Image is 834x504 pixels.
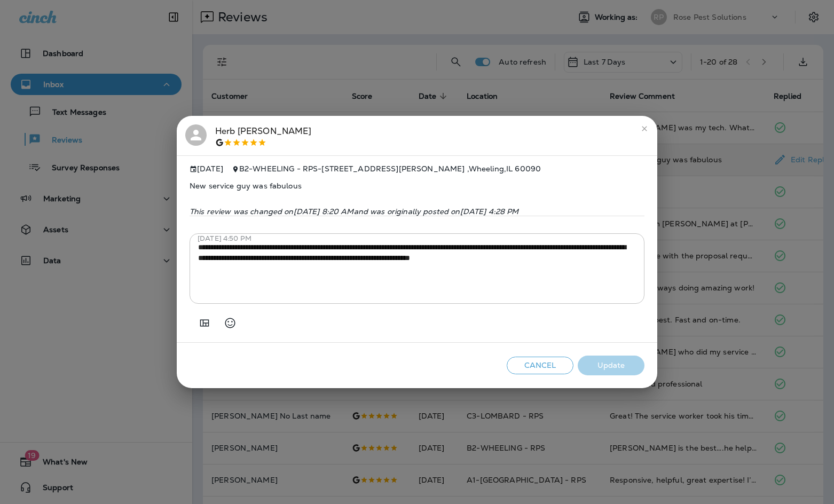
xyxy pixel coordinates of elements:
[219,312,241,334] button: Select an emoji
[507,357,573,374] button: Cancel
[190,173,644,199] span: New service guy was fabulous
[194,312,215,334] button: Add in a premade template
[239,164,541,174] span: B2-WHEELING - RPS - [STREET_ADDRESS][PERSON_NAME] , Wheeling , IL 60090
[354,207,519,216] span: and was originally posted on [DATE] 4:28 PM
[215,124,312,147] div: Herb [PERSON_NAME]
[636,120,653,137] button: close
[190,207,644,216] p: This review was changed on [DATE] 8:20 AM
[190,164,223,174] span: [DATE]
